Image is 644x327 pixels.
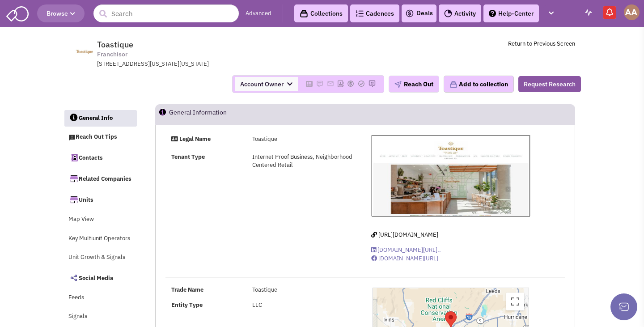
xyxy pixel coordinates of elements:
[294,4,348,22] a: Collections
[64,308,136,325] a: Signals
[389,76,439,93] button: Reach Out
[371,255,438,262] a: [DOMAIN_NAME][URL]
[246,301,360,310] div: LLC
[97,50,127,59] span: Franchisor
[358,80,365,87] img: Please add to your accounts
[405,8,433,19] a: Deals
[171,153,205,161] strong: Tenant Type
[518,76,581,92] button: Request Research
[47,9,75,17] span: Browse
[405,8,414,19] img: icon-deals.svg
[316,80,323,87] img: Please add to your accounts
[64,129,136,146] a: Reach Out Tips
[444,76,514,93] button: Add to collection
[394,81,402,88] img: plane.png
[64,289,136,306] a: Feeds
[347,80,354,87] img: Please add to your accounts
[37,4,85,22] button: Browse
[64,169,136,188] a: Related Companies
[64,190,136,209] a: Units
[371,246,441,254] a: [DOMAIN_NAME][URL]..
[64,249,136,266] a: Unit Growth & Signals
[246,9,271,18] a: Advanced
[350,4,399,22] a: Cadences
[378,231,438,238] span: [URL][DOMAIN_NAME]
[6,4,29,21] img: SmartAdmin
[449,81,458,89] img: icon-collection-lavender.png
[246,135,360,144] div: Toastique
[169,105,227,124] h2: General Information
[444,9,452,17] img: Activity.png
[300,9,308,18] img: icon-collection-lavender-black.svg
[246,153,360,170] div: Internet Proof Business, Neighborhood Centered Retail
[97,60,330,68] div: [STREET_ADDRESS][US_STATE][US_STATE]
[508,40,575,47] a: Return to Previous Screen
[371,231,438,238] a: [URL][DOMAIN_NAME]
[171,301,203,309] b: Entity Type
[377,246,441,254] span: [DOMAIN_NAME][URL]..
[369,80,376,87] img: Please add to your accounts
[356,10,364,17] img: Cadences_logo.png
[64,230,136,247] a: Key Multiunit Operators
[372,136,530,217] img: Toastique
[235,77,298,91] span: Account Owner
[64,110,137,127] a: General Info
[246,286,360,294] div: Toastique
[624,4,640,20] img: Abe Arteaga
[378,255,438,262] span: [DOMAIN_NAME][URL]
[171,286,203,293] b: Trade Name
[506,293,524,310] button: Toggle fullscreen view
[489,10,496,17] img: help.png
[439,4,481,22] a: Activity
[64,211,136,228] a: Map View
[97,39,133,50] span: Toastique
[179,135,211,143] strong: Legal Name
[483,4,539,22] a: Help-Center
[64,268,136,287] a: Social Media
[64,148,136,167] a: Contacts
[93,4,239,22] input: Search
[327,80,334,87] img: Please add to your accounts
